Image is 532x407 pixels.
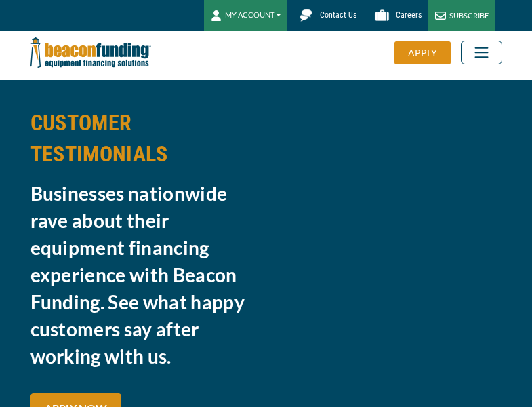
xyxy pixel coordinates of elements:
[396,10,422,20] span: Careers
[30,31,151,75] img: Beacon Funding Corporation logo
[320,10,356,20] span: Contact Us
[30,107,258,170] h2: CUSTOMER TESTIMONIALS
[30,180,258,370] h3: Businesses nationwide rave about their equipment financing experience with Beacon Funding. See wh...
[461,41,502,64] button: Toggle navigation
[394,41,461,64] a: APPLY
[370,3,394,27] img: Beacon Funding Careers
[363,3,428,27] a: Careers
[394,41,451,64] div: APPLY
[294,3,318,27] img: Beacon Funding chat
[287,3,363,27] a: Contact Us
